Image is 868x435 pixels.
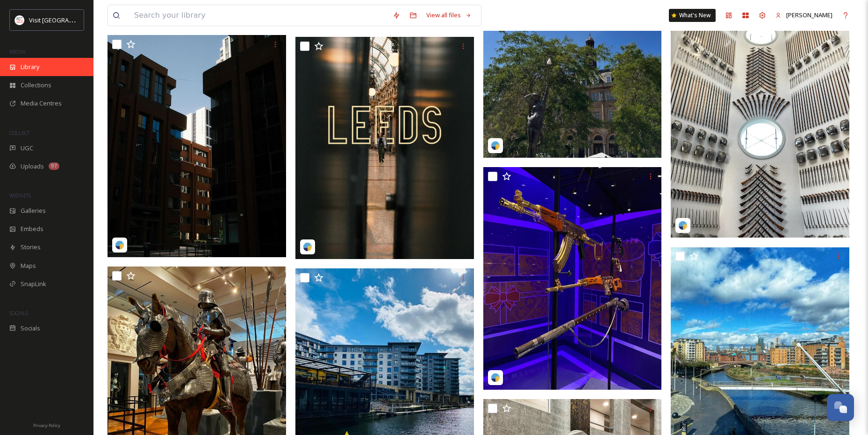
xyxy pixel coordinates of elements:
span: Media Centres [21,99,62,108]
img: gabbcabigting-18051220943429633.jpeg [108,35,286,257]
img: gabbcabigting-18081022213853419.jpeg [295,37,474,259]
div: 97 [49,162,59,170]
span: Uploads [21,162,44,171]
img: download%20(3).png [15,15,24,25]
a: Privacy Policy [33,419,60,430]
span: Collections [21,81,51,90]
a: View all files [422,6,476,24]
img: snapsea-logo.png [678,221,688,230]
span: WIDGETS [9,192,31,199]
img: abner.pereira_-18096948700489365.jpeg [671,13,851,238]
span: Galleries [21,206,46,215]
input: Search your library [129,5,388,26]
img: abner.pereira_-18097370722554236.jpeg [483,167,662,390]
span: Visit [GEOGRAPHIC_DATA] [29,15,101,24]
span: SnapLink [21,280,46,288]
img: snapsea-logo.png [491,141,500,150]
span: UGC [21,144,33,153]
a: What's New [669,9,716,22]
span: Embeds [21,225,43,233]
span: Socials [21,324,40,333]
span: COLLECT [9,129,29,136]
img: snapsea-logo.png [115,240,124,250]
span: [PERSON_NAME] [786,11,832,19]
span: Maps [21,261,36,270]
span: MEDIA [9,48,26,55]
span: Privacy Policy [33,422,60,428]
img: snapsea-logo.png [491,373,500,382]
span: SOCIALS [9,309,28,316]
span: Library [21,63,39,71]
img: snapsea-logo.png [303,242,312,252]
span: Stories [21,243,41,252]
button: Open Chat [827,394,854,421]
a: [PERSON_NAME] [771,6,837,24]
